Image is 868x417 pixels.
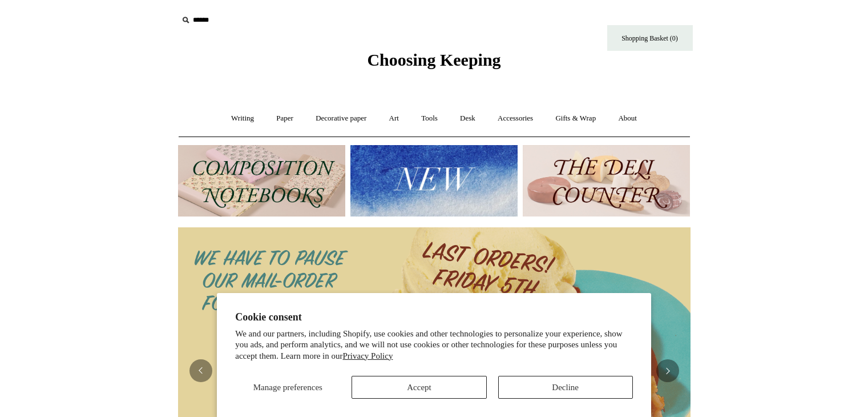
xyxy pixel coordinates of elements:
button: Previous [189,359,212,382]
span: Manage preferences [253,383,322,392]
button: Accept [352,376,486,399]
h2: Cookie consent [235,311,633,323]
button: Decline [498,376,633,399]
button: Next [656,359,679,382]
a: Paper [266,103,304,134]
img: The Deli Counter [523,145,690,216]
a: Accessories [487,103,543,134]
a: Decorative paper [305,103,377,134]
a: Choosing Keeping [367,59,500,67]
p: We and our partners, including Shopify, use cookies and other technologies to personalize your ex... [235,328,633,362]
img: New.jpg__PID:f73bdf93-380a-4a35-bcfe-7823039498e1 [350,145,518,216]
a: Shopping Basket (0) [607,25,693,51]
img: 202302 Composition ledgers.jpg__PID:69722ee6-fa44-49dd-a067-31375e5d54ec [178,145,345,216]
a: Desk [450,103,486,134]
span: Choosing Keeping [367,50,500,69]
a: Writing [221,103,264,134]
a: Privacy Policy [343,351,393,360]
a: Gifts & Wrap [545,103,606,134]
a: About [608,103,647,134]
a: Art [379,103,409,134]
button: Manage preferences [235,376,340,399]
a: Tools [411,103,448,134]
